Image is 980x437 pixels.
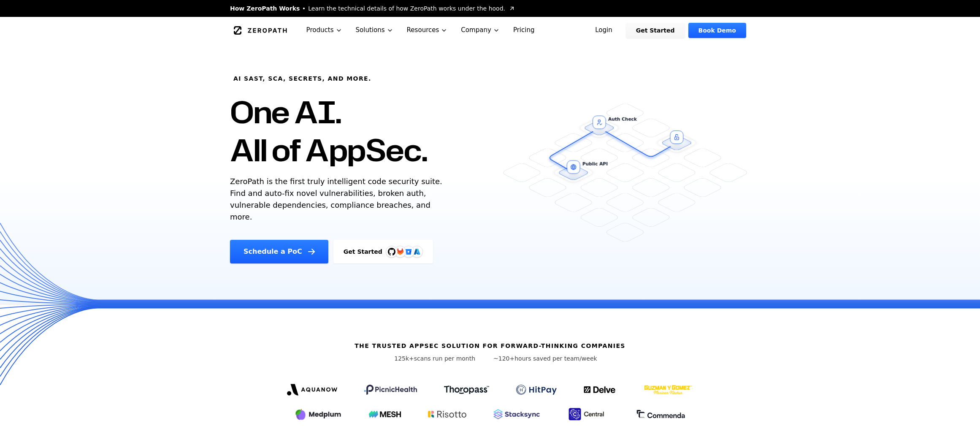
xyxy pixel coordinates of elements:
[355,342,625,350] h6: The Trusted AppSec solution for forward-thinking companies
[404,247,413,256] svg: Bitbucket
[383,354,487,363] p: scans run per month
[414,248,420,255] img: Azure
[388,248,395,255] img: GitHub
[295,407,342,421] img: Medplum
[400,17,455,43] button: Resources
[300,17,349,43] button: Products
[493,354,597,363] p: hours saved per team/week
[349,17,400,43] button: Solutions
[626,23,685,38] a: Get Started
[394,355,414,362] span: 125k+
[567,407,609,422] img: Central
[493,355,514,362] span: ~120+
[230,176,446,223] p: ZeroPath is the first truly intelligent code security suite. Find and auto-fix novel vulnerabilit...
[230,4,300,13] span: How ZeroPath Works
[643,380,693,400] img: GYG
[688,23,746,38] a: Book Demo
[369,411,401,418] img: Mesh
[454,17,506,43] button: Company
[230,240,328,263] a: Schedule a PoC
[308,4,505,13] span: Learn the technical details of how ZeroPath works under the hood.
[230,93,427,169] h1: One AI. All of AppSec.
[230,4,515,13] a: How ZeroPath WorksLearn the technical details of how ZeroPath works under the hood.
[233,74,371,83] h6: AI SAST, SCA, Secrets, and more.
[506,17,541,43] a: Pricing
[444,385,489,394] img: Thoropass
[392,243,409,260] img: GitLab
[220,17,760,43] nav: Global
[585,23,623,38] a: Login
[333,240,433,263] a: Get StartedGitHubGitLabAzure
[493,409,540,419] img: Stacksync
